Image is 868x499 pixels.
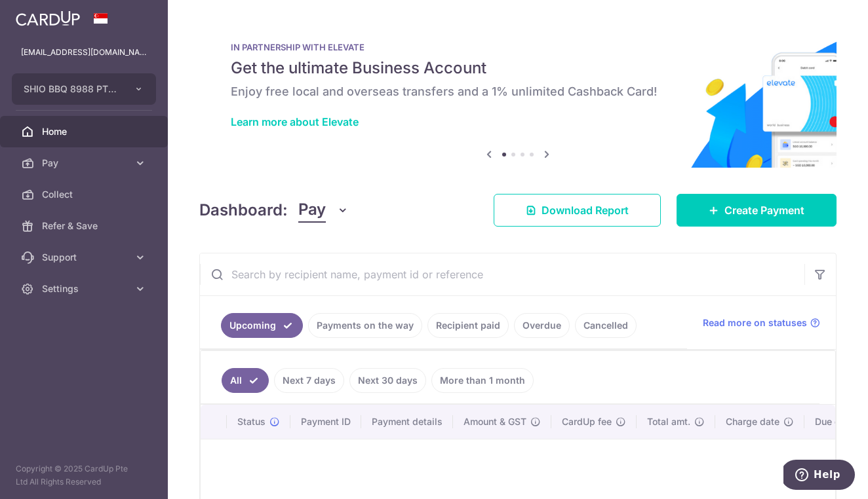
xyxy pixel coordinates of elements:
[42,282,128,295] span: Settings
[724,202,804,218] span: Create Payment
[221,313,303,338] a: Upcoming
[16,10,80,26] img: CardUp
[349,368,426,393] a: Next 30 days
[231,42,805,52] p: IN PARTNERSHIP WITH ELEVATE
[24,83,121,96] span: SHIO BBQ 8988 PTE. LTD.
[231,58,805,79] h5: Get the ultimate Business Account
[562,415,612,428] span: CardUp fee
[361,405,453,439] th: Payment details
[308,313,422,338] a: Payments on the way
[703,316,807,329] span: Read more on statuses
[298,198,349,223] button: Pay
[199,198,288,222] h4: Dashboard:
[231,115,359,128] a: Learn more about Elevate
[231,84,805,100] h6: Enjoy free local and overseas transfers and a 1% unlimited Cashback Card!
[199,21,837,168] img: Renovation banner
[494,194,661,227] a: Download Report
[222,368,269,393] a: All
[431,368,534,393] a: More than 1 month
[815,415,854,428] span: Due date
[42,157,128,170] span: Pay
[290,405,361,439] th: Payment ID
[42,188,128,201] span: Collect
[783,460,855,492] iframe: Opens a widget where you can find more information
[703,316,820,329] a: Read more on statuses
[42,219,128,232] span: Refer & Save
[200,253,804,295] input: Search by recipient name, payment id or reference
[677,194,837,227] a: Create Payment
[42,125,128,138] span: Home
[726,415,779,428] span: Charge date
[298,198,326,223] span: Pay
[274,368,344,393] a: Next 7 days
[647,415,690,428] span: Total amt.
[427,313,509,338] a: Recipient paid
[42,251,128,264] span: Support
[514,313,570,338] a: Overdue
[21,46,147,59] p: [EMAIL_ADDRESS][DOMAIN_NAME]
[237,415,266,428] span: Status
[575,313,637,338] a: Cancelled
[464,415,526,428] span: Amount & GST
[542,202,629,218] span: Download Report
[12,73,156,105] button: SHIO BBQ 8988 PTE. LTD.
